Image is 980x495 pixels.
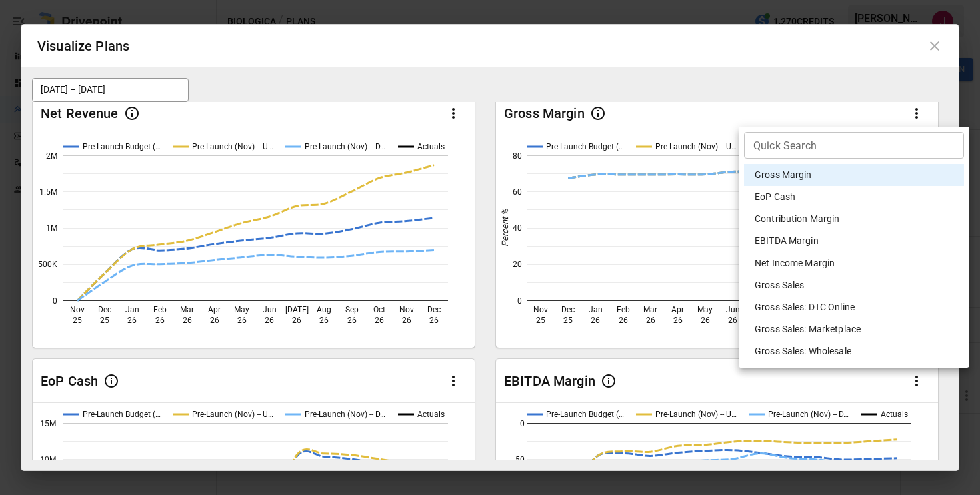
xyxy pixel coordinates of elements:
[744,362,964,384] li: Gross Sales: Retail
[744,164,964,186] li: Gross Margin
[744,340,964,362] li: Gross Sales: Wholesale
[744,296,964,318] li: Gross Sales: DTC Online
[744,230,964,252] li: EBITDA Margin
[744,252,964,274] li: Net Income Margin
[744,318,964,340] li: Gross Sales: Marketplace
[744,274,964,296] li: Gross Sales
[744,186,964,208] li: EoP Cash
[744,208,964,230] li: Contribution Margin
